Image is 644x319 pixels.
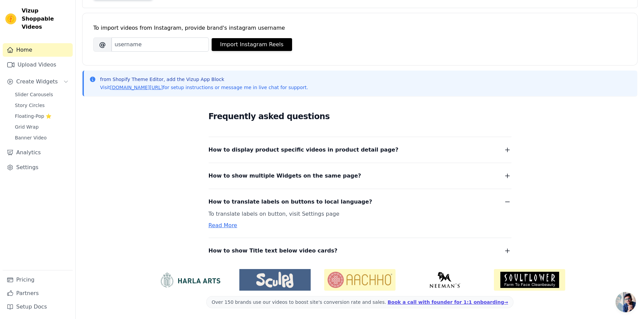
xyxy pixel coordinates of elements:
a: Book a call with founder for 1:1 onboarding [388,299,508,305]
a: Banner Video [11,133,73,142]
button: How to display product specific videos in product detail page? [209,145,511,155]
span: Story Circles [15,102,45,109]
button: How to translate labels on buttons to local language? [209,197,511,207]
a: Slider Carousels [11,90,73,99]
div: To import videos from Instagram, provide brand's instagram username [93,24,626,32]
img: Aachho [324,269,396,291]
span: How to show multiple Widgets on the same page? [209,171,361,181]
a: [DOMAIN_NAME][URL] [110,85,163,90]
span: Banner Video [15,134,47,141]
span: How to show Title text below video cards? [209,246,338,256]
span: Vizup Shoppable Videos [22,7,70,31]
img: Neeman's [409,272,480,288]
span: @ [93,37,112,52]
input: username [112,37,209,52]
a: Setup Docs [3,300,73,314]
a: Read More [209,222,237,229]
a: Upload Videos [3,58,73,72]
span: How to translate labels on buttons to local language? [209,197,372,207]
button: Create Widgets [3,75,73,88]
a: Home [3,43,73,57]
span: Grid Wrap [15,124,39,130]
div: Open chat [616,292,636,312]
img: Soulflower [494,269,565,291]
a: Analytics [3,146,73,159]
img: Sculpd US [239,272,311,288]
h2: Frequently asked questions [209,110,511,123]
span: How to display product specific videos in product detail page? [209,145,399,155]
button: How to show Title text below video cards? [209,246,511,256]
a: Grid Wrap [11,122,73,132]
a: Story Circles [11,101,73,110]
span: Slider Carousels [15,91,53,98]
a: Partners [3,287,73,300]
a: Pricing [3,273,73,287]
img: Vizup [5,14,16,24]
a: Settings [3,161,73,174]
p: from Shopify Theme Editor, add the Vizup App Block [100,76,308,83]
button: Import Instagram Reels [212,38,292,51]
span: Create Widgets [16,78,58,86]
a: Floating-Pop ⭐ [11,111,73,121]
span: Floating-Pop ⭐ [15,113,51,119]
p: Visit for setup instructions or message me in live chat for support. [100,84,308,91]
p: To translate labels on button, visit Settings page [209,209,495,219]
img: HarlaArts [154,272,226,288]
button: How to show multiple Widgets on the same page? [209,171,511,181]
